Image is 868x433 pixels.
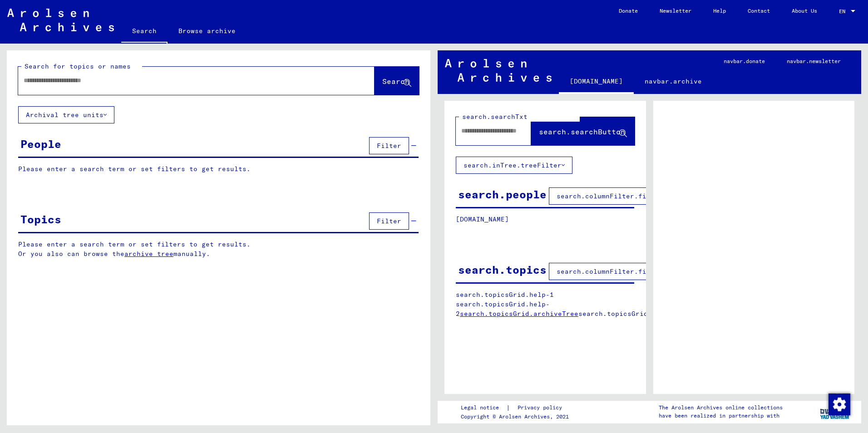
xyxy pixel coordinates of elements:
[456,157,572,174] button: search.inTree.treeFilter
[18,106,114,123] button: Archival tree units
[829,394,850,415] img: Zustimmung ändern
[369,212,409,230] button: Filter
[20,211,61,227] div: Topics
[375,67,419,95] button: Search
[776,50,852,72] a: navbar.newsletter
[549,187,670,205] button: search.columnFilter.filter
[461,403,506,413] a: Legal notice
[18,164,419,174] p: Please enter a search term or set filters to get results.
[377,217,401,225] span: Filter
[168,20,247,42] a: Browse archive
[18,240,419,259] p: Please enter a search term or set filters to get results. Or you also can browse the manually.
[839,8,845,15] mat-select-trigger: EN
[456,290,635,319] p: search.topicsGrid.help-1 search.topicsGrid.help-2 search.topicsGrid.manually.
[828,393,850,415] div: Zustimmung ändern
[458,186,547,202] div: search.people
[20,136,61,152] div: People
[456,215,634,224] p: [DOMAIN_NAME]
[458,261,547,278] div: search.topics
[121,20,168,44] a: Search
[369,137,409,154] button: Filter
[539,127,625,136] span: search.searchButton
[382,77,409,86] span: Search
[462,113,528,121] mat-label: search.searchTxt
[559,70,634,94] a: [DOMAIN_NAME]
[557,192,662,200] span: search.columnFilter.filter
[818,400,852,423] img: yv_logo.png
[460,310,578,318] a: search.topicsGrid.archiveTree
[510,403,573,413] a: Privacy policy
[461,403,573,413] div: |
[461,413,573,421] p: Copyright © Arolsen Archives, 2021
[659,403,783,412] p: The Arolsen Archives online collections
[549,263,670,280] button: search.columnFilter.filter
[124,250,173,258] a: archive tree
[445,59,552,82] img: Arolsen_neg.svg
[713,50,776,72] a: navbar.donate
[377,142,401,150] span: Filter
[7,9,114,31] img: Arolsen_neg.svg
[531,117,635,145] button: search.searchButton
[557,267,662,276] span: search.columnFilter.filter
[25,62,131,70] mat-label: Search for topics or names
[659,412,783,420] p: have been realized in partnership with
[634,70,713,92] a: navbar.archive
